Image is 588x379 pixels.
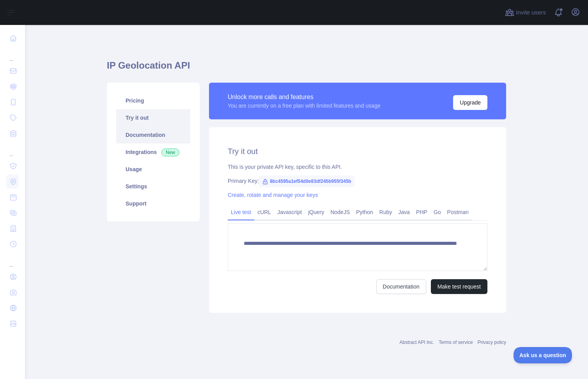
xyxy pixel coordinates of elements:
[413,206,430,218] a: PHP
[6,142,19,158] div: ...
[116,109,190,126] a: Try it out
[228,192,318,198] a: Create, rotate and manage your keys
[259,175,354,187] span: 8bc4595a1ef54d0e83df245b955f345b
[305,206,327,218] a: jQuery
[516,8,546,17] span: Invite users
[116,195,190,212] a: Support
[439,340,473,345] a: Terms of service
[228,177,487,185] div: Primary Key:
[254,206,274,218] a: cURL
[274,206,305,218] a: Javascript
[107,59,506,78] h1: IP Geolocation API
[228,92,381,102] div: Unlock more calls and features
[395,206,413,218] a: Java
[116,161,190,178] a: Usage
[161,149,179,156] span: New
[514,347,572,363] iframe: Toggle Customer Support
[376,206,395,218] a: Ruby
[6,47,19,62] div: ...
[228,146,487,157] h2: Try it out
[453,95,487,110] button: Upgrade
[6,253,19,268] div: ...
[430,206,444,218] a: Go
[503,6,547,19] button: Invite users
[444,206,472,218] a: Postman
[228,102,381,110] div: You are currently on a free plan with limited features and usage
[376,279,426,294] a: Documentation
[478,340,506,345] a: Privacy policy
[116,126,190,143] a: Documentation
[116,143,190,161] a: Integrations New
[228,163,487,171] div: This is your private API key, specific to this API.
[327,206,353,218] a: NodeJS
[228,206,254,218] a: Live test
[431,279,487,294] button: Make test request
[400,340,434,345] a: Abstract API Inc.
[116,92,190,109] a: Pricing
[116,178,190,195] a: Settings
[353,206,376,218] a: Python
